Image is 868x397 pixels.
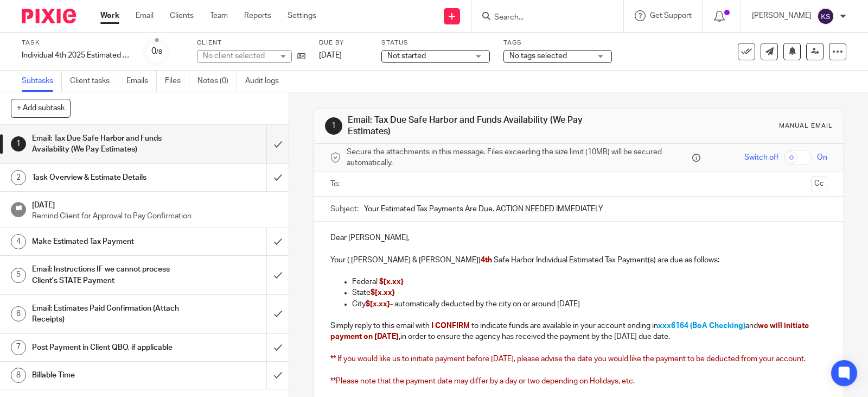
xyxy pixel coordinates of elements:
a: Clients [170,10,194,21]
a: Team [210,10,228,21]
label: Client [197,39,305,47]
span: $[x.xx} [366,300,390,308]
a: Client tasks [70,71,118,92]
p: Your ( [PERSON_NAME] & [PERSON_NAME]) Safe Harbor Individual Estimated Tax Payment(s) are due as ... [330,255,827,266]
div: 8 [11,368,26,383]
span: [DATE] [319,52,342,59]
label: To: [330,179,342,190]
p: [PERSON_NAME] [752,10,812,21]
label: Tags [503,39,612,47]
button: Cc [811,176,827,192]
div: Manual email [779,122,833,130]
p: Simply reply to this email with to indicate funds are available in your account ending in and in ... [330,320,827,343]
h1: Email: Tax Due Safe Harbor and Funds Availability (We Pay Estimates) [32,130,181,158]
span: xxx6164 (BoA Checking) [658,322,745,330]
span: Get Support [650,12,692,20]
span: Not started [387,52,426,60]
div: Individual 4th 2025 Estimated Tax Payment - Safe Harbor (We Pay) [22,50,130,61]
a: Settings [288,10,316,21]
span: Secure the attachments in this message. Files exceeding the size limit (10MB) will be secured aut... [347,147,690,169]
label: Subject: [330,204,359,215]
h1: Email: Tax Due Safe Harbor and Funds Availability (We Pay Estimates) [348,115,602,138]
div: 4 [11,234,26,249]
small: /8 [156,49,162,55]
input: Search [493,13,591,23]
p: Remind Client for Approval to Pay Confirmation [32,211,278,222]
p: City - automatically deducted by the city on or around [DATE] [352,299,827,310]
span: ** If you would like us to initiate payment before [DATE], please advise the date you would like ... [330,355,806,363]
p: Dear [PERSON_NAME], [330,232,827,243]
span: Switch off [744,152,778,163]
span: $[x.xx} [371,289,395,297]
label: Status [381,39,490,47]
div: 2 [11,170,26,185]
p: Federal [352,276,827,287]
span: 4th [481,256,492,264]
span: **Please note that the payment date may differ by a day or two depending on Holidays, etc. [330,377,635,385]
div: 5 [11,268,26,283]
div: 1 [325,117,342,135]
img: Pixie [22,9,76,23]
h1: Task Overview & Estimate Details [32,169,181,186]
h1: Post Payment in Client QBO, if applicable [32,339,181,356]
div: 6 [11,306,26,322]
h1: [DATE] [32,197,278,211]
div: No client selected [203,51,273,61]
span: On [817,152,827,163]
div: 7 [11,340,26,355]
a: Notes (0) [197,71,237,92]
span: No tags selected [509,52,567,60]
span: $[x.xx} [379,278,404,286]
a: Audit logs [245,71,287,92]
a: Emails [126,71,157,92]
div: 0 [151,45,162,58]
a: Reports [244,10,271,21]
div: 1 [11,136,26,152]
p: State [352,287,827,298]
h1: Make Estimated Tax Payment [32,234,181,250]
h1: Email: Estimates Paid Confirmation (Attach Receipts) [32,300,181,328]
span: I CONFIRM [431,322,470,330]
label: Due by [319,39,368,47]
a: Subtasks [22,71,62,92]
a: Files [165,71,189,92]
h1: Email: Instructions IF we cannot process Client's STATE Payment [32,261,181,289]
button: + Add subtask [11,99,71,117]
label: Task [22,39,130,47]
h1: Billable Time [32,367,181,383]
img: svg%3E [817,8,834,25]
a: Email [136,10,154,21]
a: Work [100,10,119,21]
